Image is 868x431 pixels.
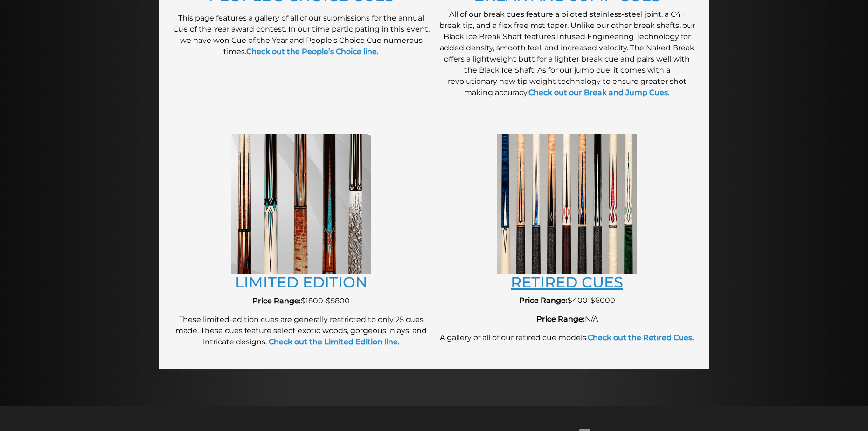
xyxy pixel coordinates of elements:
a: RETIRED CUES [511,273,623,291]
p: $1800-$5800 [173,295,430,307]
a: Check out the Retired Cues. [588,333,694,342]
strong: Check out the Limited Edition line. [269,337,400,346]
strong: Price Range: [536,315,585,323]
a: Check out our Break and Jump Cues. [528,88,670,97]
p: A gallery of all of our retired cue models. [439,332,695,343]
p: N/A [439,314,695,325]
p: These limited-edition cues are generally restricted to only 25 cues made. These cues feature sele... [173,314,430,348]
p: $400-$6000 [439,295,695,306]
strong: Price Range: [252,296,301,305]
a: LIMITED EDITION [235,273,368,291]
p: This page features a gallery of all of our submissions for the annual Cue of the Year award conte... [173,13,430,57]
a: Check out the People’s Choice line. [246,47,379,56]
p: All of our break cues feature a piloted stainless-steel joint, a C4+ break tip, and a flex free m... [439,9,695,98]
strong: Price Range: [519,296,568,305]
a: Check out the Limited Edition line. [267,337,400,346]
